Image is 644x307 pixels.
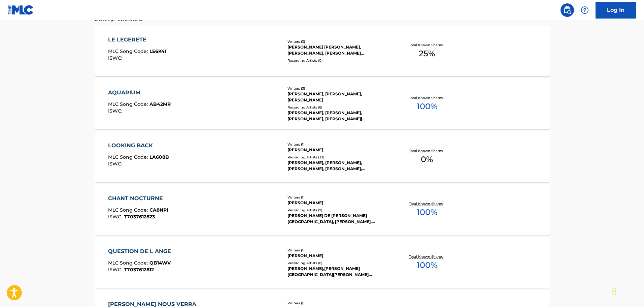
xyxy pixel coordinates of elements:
span: LA608B [149,154,169,160]
div: Writers ( 1 ) [287,248,389,253]
a: Public Search [561,3,574,17]
div: Recording Artists ( 8 ) [287,260,389,266]
div: Writers ( 3 ) [287,39,389,44]
span: CA8NPI [149,207,168,213]
span: 100 % [417,100,437,113]
a: Log In [596,2,636,19]
span: ISWC : [108,161,124,167]
span: ISWC : [108,55,124,61]
span: ISWC : [108,267,124,273]
div: Recording Artists ( 0 ) [287,58,389,63]
span: LE6K41 [149,48,166,54]
span: T7037612823 [124,214,155,220]
img: help [581,6,589,14]
span: QB14WV [149,260,171,266]
div: QUESTION DE L ANGE [108,247,174,255]
div: CHANT NOCTURNE [108,194,168,203]
div: [PERSON_NAME] [287,147,389,153]
a: AQUARIUMMLC Song Code:AB42MRISWC:Writers (3)[PERSON_NAME], [PERSON_NAME], [PERSON_NAME]Recording ... [95,79,550,129]
iframe: Chat Widget [610,275,644,307]
span: ISWC : [108,108,124,114]
span: 100 % [417,206,437,218]
div: Recording Artists ( 6 ) [287,105,389,110]
span: MLC Song Code : [108,48,149,54]
span: 100 % [417,259,437,271]
p: Total Known Shares: [409,201,445,206]
img: MLC Logo [8,5,34,15]
div: Drag [612,281,616,302]
div: [PERSON_NAME], [PERSON_NAME], [PERSON_NAME], [PERSON_NAME]|[PERSON_NAME], [PERSON_NAME] & [PERSON... [287,110,389,122]
div: [PERSON_NAME], [PERSON_NAME], [PERSON_NAME], [PERSON_NAME], [PERSON_NAME] [287,160,389,172]
div: [PERSON_NAME] [287,200,389,206]
div: [PERSON_NAME], [PERSON_NAME], [PERSON_NAME] [287,91,389,103]
span: MLC Song Code : [108,260,149,266]
p: Total Known Shares: [409,148,445,153]
div: Writers ( 1 ) [287,142,389,147]
p: Total Known Shares: [409,254,445,259]
span: AB42MR [149,101,171,107]
div: Help [578,3,591,17]
a: QUESTION DE L ANGEMLC Song Code:QB14WVISWC:T7037612812Writers (1)[PERSON_NAME]Recording Artists (... [95,237,550,288]
div: LE LEGERETE [108,36,166,44]
span: MLC Song Code : [108,207,149,213]
span: T7037612812 [124,267,154,273]
a: LE LEGERETEMLC Song Code:LE6K41ISWC:Writers (3)[PERSON_NAME] [PERSON_NAME], [PERSON_NAME], [PERSO... [95,26,550,76]
img: search [563,6,571,14]
span: 0 % [421,153,433,165]
div: Recording Artists ( 33 ) [287,155,389,160]
p: Total Known Shares: [409,95,445,100]
div: Writers ( 1 ) [287,301,389,306]
a: LOOKING BACKMLC Song Code:LA608BISWC:Writers (1)[PERSON_NAME]Recording Artists (33)[PERSON_NAME],... [95,131,550,182]
div: [PERSON_NAME],[PERSON_NAME][GEOGRAPHIC_DATA][PERSON_NAME][GEOGRAPHIC_DATA][PERSON_NAME][GEOGRAPHI... [287,266,389,278]
div: Writers ( 1 ) [287,195,389,200]
div: [PERSON_NAME] [PERSON_NAME], [PERSON_NAME], [PERSON_NAME] [PERSON_NAME] TRONCHOT [287,44,389,56]
p: Total Known Shares: [409,42,445,48]
div: LOOKING BACK [108,142,169,150]
div: AQUARIUM [108,89,171,97]
span: 25 % [419,48,435,60]
div: [PERSON_NAME] DE [PERSON_NAME][GEOGRAPHIC_DATA], [PERSON_NAME],[PERSON_NAME][GEOGRAPHIC_DATA][PER... [287,213,389,225]
div: Writers ( 3 ) [287,86,389,91]
span: MLC Song Code : [108,154,149,160]
span: MLC Song Code : [108,101,149,107]
div: Recording Artists ( 9 ) [287,208,389,213]
a: CHANT NOCTURNEMLC Song Code:CA8NPIISWC:T7037612823Writers (1)[PERSON_NAME]Recording Artists (9)[P... [95,184,550,235]
span: ISWC : [108,214,124,220]
div: [PERSON_NAME] [287,253,389,259]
